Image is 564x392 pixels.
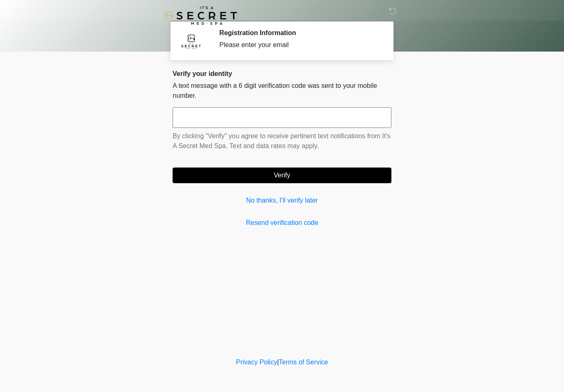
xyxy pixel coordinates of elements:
[173,81,391,101] p: A text message with a 6 digit verification code was sent to your mobile number.
[173,131,391,151] p: By clicking "Verify" you agree to receive pertinent text notifications from It's A Secret Med Spa...
[279,359,328,366] a: Terms of Service
[173,196,391,205] a: No thanks, I'll verify later
[173,168,391,183] button: Verify
[277,359,279,366] a: |
[173,70,391,78] h2: Verify your identity
[219,29,379,37] h2: Registration Information
[173,218,391,228] a: Resend verification code
[219,40,379,50] div: Please enter your email
[164,6,237,25] img: It's A Secret Med Spa Logo
[179,29,204,54] img: Agent Avatar
[236,359,277,366] a: Privacy Policy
